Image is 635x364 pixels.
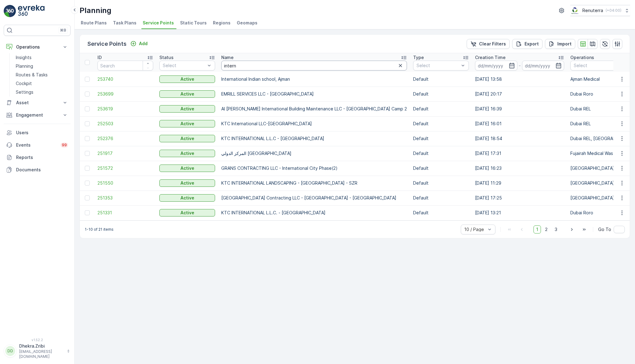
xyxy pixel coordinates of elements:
[221,165,407,171] p: GRANS CONTRACTING LLC - International City Phase(2)
[97,91,153,97] a: 253699
[180,165,194,171] p: Active
[16,80,32,87] p: Cockpit
[16,89,33,95] p: Settings
[5,346,15,356] div: DD
[16,54,32,61] p: Insights
[4,164,71,176] a: Documents
[180,210,194,216] p: Active
[85,210,90,215] div: Toggle Row Selected
[143,20,174,26] span: Service Points
[97,106,153,112] span: 253619
[159,194,215,202] button: Active
[4,338,71,342] span: v 1.52.2
[163,62,205,69] p: Select
[16,154,68,161] p: Reports
[19,349,64,359] p: [EMAIL_ADDRESS][DOMAIN_NAME]
[472,116,567,131] td: [DATE] 16:01
[180,20,207,26] span: Static Tours
[85,181,90,186] div: Toggle Row Selected
[85,227,114,232] p: 1-10 of 21 items
[213,20,231,26] span: Regions
[545,39,575,49] button: Import
[221,91,407,97] p: EMRILL SERVICES LLC - [GEOGRAPHIC_DATA]
[472,146,567,161] td: [DATE] 17:31
[97,61,153,71] input: Search
[159,54,174,61] p: Status
[85,151,90,156] div: Toggle Row Selected
[472,191,567,205] td: [DATE] 17:25
[13,79,71,88] a: Cockpit
[159,75,215,83] button: Active
[413,150,469,156] p: Default
[159,179,215,187] button: Active
[221,61,407,71] input: Search
[582,7,603,14] p: Renuterra
[4,126,71,139] a: Users
[180,180,194,186] p: Active
[85,77,90,82] div: Toggle Row Selected
[413,180,469,186] p: Default
[159,150,215,157] button: Active
[97,180,153,186] a: 251550
[180,76,194,82] p: Active
[180,195,194,201] p: Active
[221,210,407,216] p: KTC INTERNATIONAL L.L.C. - [GEOGRAPHIC_DATA]
[16,63,33,69] p: Planning
[570,54,594,61] p: Operations
[159,135,215,142] button: Active
[221,106,407,112] p: Al [PERSON_NAME] International Building Maintenance LLC - [GEOGRAPHIC_DATA] Camp 2
[598,226,611,233] span: Go To
[4,41,71,53] button: Operations
[62,143,67,148] p: 99
[221,195,407,201] p: [GEOGRAPHIC_DATA] Contracting LLC - [GEOGRAPHIC_DATA] - [GEOGRAPHIC_DATA]
[472,87,567,101] td: [DATE] 20:17
[13,62,71,71] a: Planning
[221,76,407,82] p: International Indian school, Ajman
[413,121,469,127] p: Default
[475,61,517,71] input: dd/mm/yyyy
[60,28,66,33] p: ⌘B
[85,121,90,126] div: Toggle Row Selected
[472,161,567,176] td: [DATE] 16:23
[4,151,71,164] a: Reports
[4,5,16,17] img: logo
[475,54,506,61] p: Creation Time
[16,112,58,118] p: Engagement
[87,40,127,48] p: Service Points
[533,225,541,233] span: 1
[97,135,153,142] a: 252376
[81,20,107,26] span: Route Plans
[180,135,194,142] p: Active
[159,209,215,216] button: Active
[221,150,407,156] p: المركز الدولي [GEOGRAPHIC_DATA]
[570,7,580,14] img: Screenshot_2024-07-26_at_13.33.01.png
[85,92,90,96] div: Toggle Row Selected
[16,44,58,50] p: Operations
[413,106,469,112] p: Default
[557,41,572,47] p: Import
[97,165,153,171] span: 251572
[472,131,567,146] td: [DATE] 18:54
[413,195,469,201] p: Default
[525,41,539,47] p: Export
[413,165,469,171] p: Default
[97,210,153,216] a: 251331
[472,72,567,87] td: [DATE] 13:58
[85,136,90,141] div: Toggle Row Selected
[180,150,194,156] p: Active
[97,150,153,156] a: 251917
[180,106,194,112] p: Active
[472,101,567,116] td: [DATE] 16:39
[159,165,215,172] button: Active
[237,20,257,26] span: Geomaps
[180,91,194,97] p: Active
[221,54,234,61] p: Name
[97,195,153,201] a: 251353
[13,71,71,79] a: Routes & Tasks
[413,76,469,82] p: Default
[413,91,469,97] p: Default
